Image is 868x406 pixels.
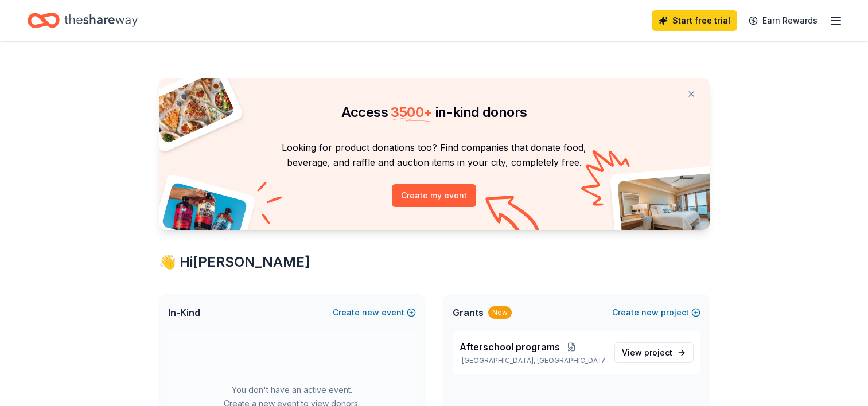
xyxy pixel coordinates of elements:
[362,306,379,319] span: new
[146,71,235,145] img: Pizza
[614,342,694,363] a: View project
[453,306,484,319] span: Grants
[168,306,200,319] span: In-Kind
[333,306,416,319] button: Createnewevent
[460,356,605,365] p: [GEOGRAPHIC_DATA], [GEOGRAPHIC_DATA]
[488,306,512,319] div: New
[644,348,672,357] span: project
[173,140,696,170] p: Looking for product donations too? Find companies that donate food, beverage, and raffle and auct...
[622,346,672,360] span: View
[460,340,560,354] span: Afterschool programs
[485,196,543,239] img: Curvy arrow
[742,10,824,31] a: Earn Rewards
[612,306,700,319] button: Createnewproject
[28,7,138,34] a: Home
[652,10,737,31] a: Start free trial
[391,104,432,120] span: 3500 +
[159,253,710,271] div: 👋 Hi [PERSON_NAME]
[641,306,659,319] span: new
[392,184,476,207] button: Create my event
[341,104,527,120] span: Access in-kind donors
